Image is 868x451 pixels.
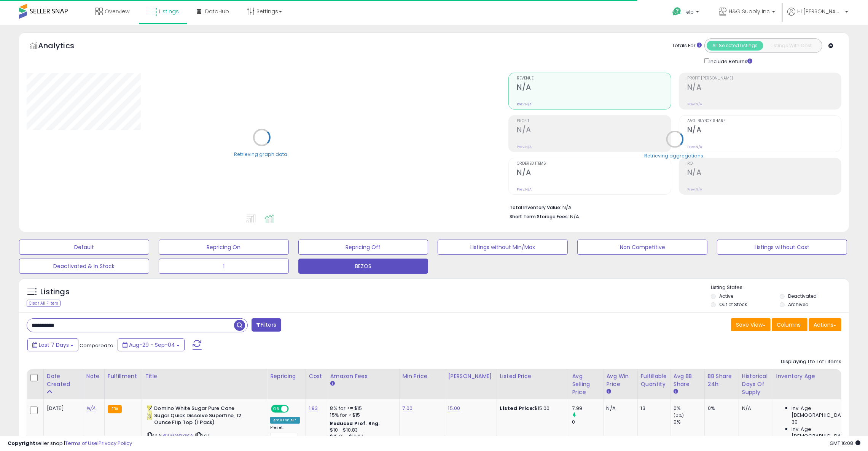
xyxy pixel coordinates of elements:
span: Compared to: [80,342,115,349]
div: 7.99 [572,405,603,412]
b: Reduced Prof. Rng. [330,420,380,427]
button: Listings without Min/Max [438,240,568,255]
span: Hi [PERSON_NAME] [797,8,843,15]
div: 8% for <= $15 [330,405,393,412]
div: Historical Days Of Supply [742,372,770,396]
span: OFF [288,406,300,412]
button: All Selected Listings [707,41,763,51]
div: Date Created [47,372,80,388]
div: 0% [674,405,704,412]
div: Cost [309,372,324,380]
a: Hi [PERSON_NAME] [787,8,848,25]
div: Amazon Fees [330,372,396,380]
small: (0%) [674,412,684,418]
div: N/A [742,405,767,412]
button: Listings With Cost [763,41,820,51]
a: B00GA8XYWW [162,432,194,439]
div: Amazon AI * [270,417,300,424]
button: Deactivated & In Stock [19,259,149,274]
button: BEZOS [298,259,428,274]
a: 7.00 [403,405,413,412]
div: [DATE] [47,405,77,412]
i: Get Help [672,7,682,16]
span: Aug-29 - Sep-04 [129,341,175,349]
div: 0% [708,405,733,412]
span: ON [272,406,281,412]
button: Last 7 Days [27,338,78,351]
div: Listed Price [500,372,566,380]
button: Default [19,240,149,255]
a: 15.00 [448,405,460,412]
div: Retrieving aggregations.. [644,152,706,159]
a: Privacy Policy [99,440,132,447]
div: [PERSON_NAME] [448,372,494,380]
small: Amazon Fees. [330,380,335,387]
div: seller snap | | [8,440,132,447]
div: 0 [572,419,603,426]
button: Repricing On [159,240,289,255]
div: Clear All Filters [27,300,61,307]
button: Listings without Cost [717,240,847,255]
b: Domino White Sugar Pure Cane Sugar Quick Dissolve Superfine, 12 Ounce Flip Top (1 Pack) [154,405,247,428]
b: Listed Price: [500,405,535,412]
button: 1 [159,259,289,274]
span: Inv. Age [DEMOGRAPHIC_DATA]: [792,426,861,440]
button: Repricing Off [298,240,428,255]
span: Overview [105,8,129,15]
a: N/A [86,405,96,412]
button: Save View [731,318,771,331]
span: Last 7 Days [39,341,69,349]
div: Fulfillable Quantity [641,372,667,388]
a: 1.93 [309,405,318,412]
div: Displaying 1 to 1 of 1 items [781,358,841,365]
span: Help [683,9,694,15]
label: Deactivated [788,293,817,299]
label: Active [719,293,733,299]
button: Columns [772,318,807,331]
div: BB Share 24h. [708,372,736,388]
small: FBA [108,405,122,413]
div: N/A [607,405,632,412]
div: Avg Win Price [607,372,634,388]
div: $10 - $10.83 [330,427,393,434]
button: Filters [252,318,281,332]
p: Listing States: [711,284,849,291]
span: DataHub [205,8,229,15]
div: Repricing [270,372,303,380]
img: 41H9Xb8+CDL._SL40_.jpg [147,405,152,420]
div: $15.00 [500,405,563,412]
small: Avg BB Share. [674,388,678,395]
div: Min Price [403,372,442,380]
div: 13 [641,405,664,412]
div: Avg Selling Price [572,372,600,396]
div: Note [86,372,101,380]
div: Totals For [672,42,702,49]
strong: Copyright [8,440,35,447]
div: Fulfillment [108,372,139,380]
span: 30 [792,419,798,426]
span: Listings [159,8,179,15]
div: 15% for > $15 [330,412,393,419]
a: Terms of Use [65,440,97,447]
span: H&G Supply Inc [729,8,770,15]
span: Inv. Age [DEMOGRAPHIC_DATA]: [792,405,861,419]
a: Help [666,1,707,25]
div: Preset: [270,425,300,442]
div: $15.01 - $16.24 [330,434,393,440]
div: Retrieving graph data.. [234,151,290,157]
h5: Listings [40,287,70,297]
h5: Analytics [38,40,89,53]
button: Actions [809,318,841,331]
div: 0% [674,419,704,426]
small: Avg Win Price. [607,388,611,395]
div: Inventory Age [776,372,864,380]
label: Archived [788,301,809,308]
button: Non Competitive [577,240,707,255]
div: Avg BB Share [674,372,701,388]
span: 2025-09-12 16:08 GMT [830,440,860,447]
div: Include Returns [699,57,761,65]
button: Aug-29 - Sep-04 [118,338,185,351]
div: Title [145,372,264,380]
span: Columns [777,321,801,329]
label: Out of Stock [719,301,747,308]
